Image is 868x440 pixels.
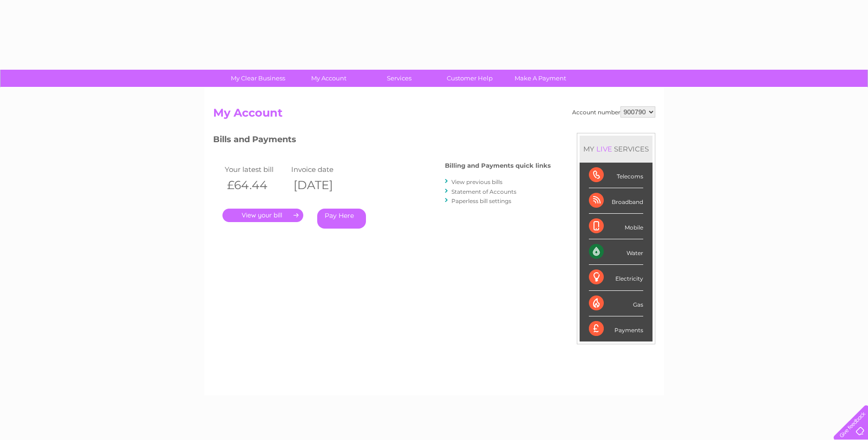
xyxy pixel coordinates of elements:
[222,163,289,176] td: Your latest bill
[222,176,289,195] th: £64.44
[289,163,356,176] td: Invoice date
[589,163,643,188] div: Telecoms
[451,188,516,195] a: Statement of Accounts
[451,178,503,185] a: View previous bills
[361,70,437,87] a: Services
[290,70,367,87] a: My Account
[589,265,643,290] div: Electricity
[589,316,643,341] div: Payments
[589,291,643,316] div: Gas
[213,133,551,149] h3: Bills and Payments
[589,214,643,239] div: Mobile
[502,70,579,87] a: Make A Payment
[222,209,303,222] a: .
[580,136,653,162] div: MY SERVICES
[213,106,655,124] h2: My Account
[594,144,614,153] div: LIVE
[431,70,508,87] a: Customer Help
[589,239,643,265] div: Water
[589,188,643,214] div: Broadband
[317,209,366,229] a: Pay Here
[451,197,511,204] a: Paperless bill settings
[572,106,655,118] div: Account number
[445,162,551,169] h4: Billing and Payments quick links
[220,70,296,87] a: My Clear Business
[289,176,356,195] th: [DATE]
